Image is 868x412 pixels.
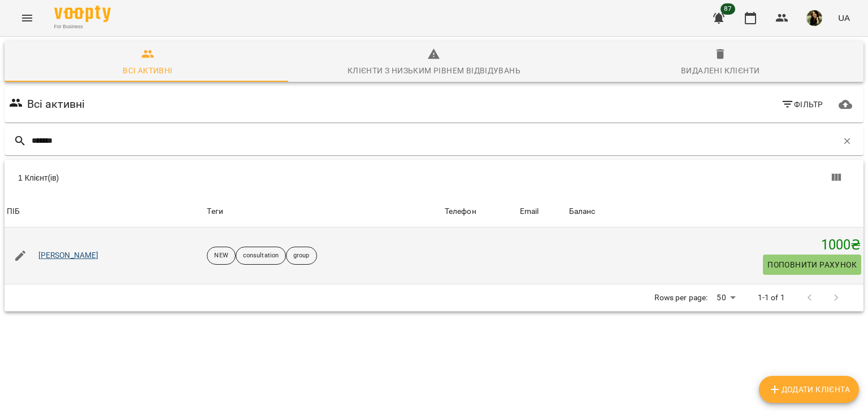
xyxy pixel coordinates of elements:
[214,251,228,261] p: NEW
[781,98,823,111] span: Фільтр
[348,64,520,77] div: Клієнти з низьким рівнем відвідувань
[243,251,279,261] p: consultation
[236,247,286,265] div: consultation
[123,64,172,77] div: Всі активні
[7,205,202,218] span: ПІБ
[776,94,828,115] button: Фільтр
[768,383,850,396] span: Додати клієнта
[838,12,850,24] span: UA
[834,7,854,28] button: UA
[759,376,859,403] button: Додати клієнта
[7,205,20,218] div: ПІБ
[758,292,785,304] p: 1-1 of 1
[712,290,739,306] div: 50
[207,247,235,265] div: NEW
[763,255,861,275] button: Поповнити рахунок
[207,205,440,218] div: Теги
[38,250,99,261] a: [PERSON_NAME]
[445,205,476,218] div: Телефон
[54,6,111,22] img: Voopty Logo
[5,160,863,196] div: Table Toolbar
[520,205,539,218] div: Email
[14,5,41,32] button: Menu
[569,205,596,218] div: Sort
[520,205,565,218] span: Email
[18,172,441,183] div: 1 Клієнт(ів)
[654,292,708,304] p: Rows per page:
[7,205,20,218] div: Sort
[569,205,861,218] span: Баланс
[27,95,85,113] h6: Всі активні
[54,23,111,30] span: For Business
[520,205,539,218] div: Sort
[445,205,476,218] div: Sort
[293,251,310,261] p: group
[806,10,822,26] img: 5ccaf96a72ceb4fb7565109469418b56.jpg
[681,64,759,77] div: Видалені клієнти
[823,164,850,191] button: Показати колонки
[569,236,861,254] h5: 1000 ₴
[445,205,515,218] span: Телефон
[286,247,317,265] div: group
[767,258,857,271] span: Поповнити рахунок
[721,3,735,15] span: 87
[569,205,596,218] div: Баланс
